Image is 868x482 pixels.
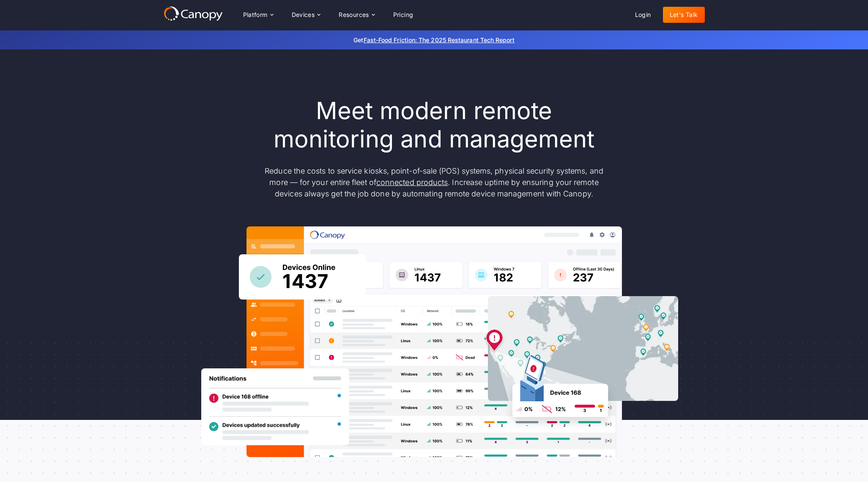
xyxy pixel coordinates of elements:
[239,254,366,300] img: Canopy sees how many devices are online
[332,6,381,23] div: Resources
[257,97,612,153] h1: Meet modern remote monitoring and management
[236,6,280,23] div: Platform
[663,7,705,23] a: Let's Talk
[257,165,612,199] p: Reduce the costs to service kiosks, point-of-sale (POS) systems, physical security systems, and m...
[628,7,658,23] a: Login
[285,6,327,23] div: Devices
[364,36,515,44] a: Fast-Food Friction: The 2025 Restaurant Tech Report
[339,12,369,18] div: Resources
[243,12,268,18] div: Platform
[292,12,315,18] div: Devices
[227,35,641,44] p: Get
[386,7,420,23] a: Pricing
[376,178,448,187] a: connected products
